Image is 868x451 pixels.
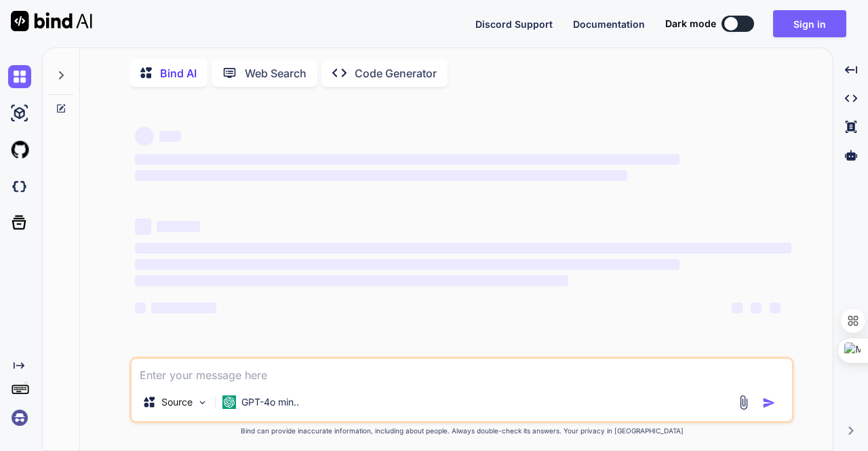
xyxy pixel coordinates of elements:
img: GPT-4o mini [222,395,236,409]
span: ‌ [135,259,679,270]
span: ‌ [751,302,762,313]
img: chat [8,65,31,88]
p: Web Search [245,65,307,81]
span: ‌ [135,127,154,146]
button: Documentation [573,17,645,31]
p: GPT-4o min.. [241,395,299,409]
span: Dark mode [665,17,716,31]
span: ‌ [135,302,146,313]
span: ‌ [135,218,151,235]
span: ‌ [770,302,781,313]
p: Code Generator [355,65,437,81]
span: ‌ [151,302,216,313]
img: ai-studio [8,102,31,125]
span: Documentation [573,18,645,30]
button: Sign in [773,10,846,37]
img: darkCloudIdeIcon [8,175,31,198]
p: Source [161,395,193,409]
span: Discord Support [475,18,553,30]
p: Bind can provide inaccurate information, including about people. Always double-check its answers.... [130,426,794,436]
img: attachment [736,395,751,410]
span: ‌ [159,131,181,142]
button: Discord Support [475,17,553,31]
img: signin [8,406,31,429]
img: Pick Models [197,397,208,408]
img: icon [762,396,776,410]
span: ‌ [135,170,627,181]
span: ‌ [732,302,743,313]
span: ‌ [135,275,568,286]
span: ‌ [157,221,200,232]
span: ‌ [135,154,679,165]
span: ‌ [135,243,791,254]
p: Bind AI [160,65,197,81]
img: githubLight [8,138,31,161]
img: Bind AI [11,11,92,31]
